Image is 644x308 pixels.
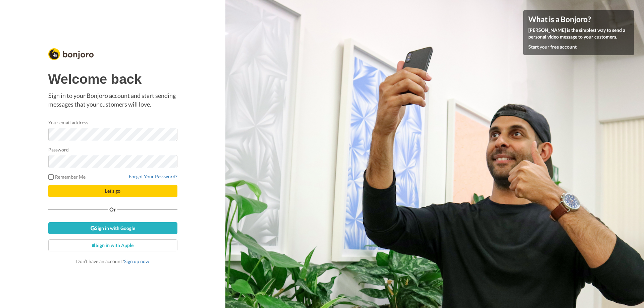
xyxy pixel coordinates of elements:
[48,173,86,180] label: Remember Me
[124,258,149,264] a: Sign up now
[528,44,577,50] a: Start your free account
[48,146,69,153] label: Password
[528,27,629,40] p: [PERSON_NAME] is the simplest way to send a personal video message to your customers.
[48,222,177,234] a: Sign in with Google
[528,15,629,23] h4: What is a Bonjoro?
[48,72,177,86] h1: Welcome back
[108,207,117,212] span: Or
[129,174,177,179] a: Forgot Your Password?
[48,239,177,251] a: Sign in with Apple
[48,185,177,197] button: Let's go
[48,119,88,126] label: Your email address
[105,188,120,194] span: Let's go
[48,91,177,109] p: Sign in to your Bonjoro account and start sending messages that your customers will love.
[76,258,149,264] span: Don’t have an account?
[48,174,54,180] input: Remember Me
